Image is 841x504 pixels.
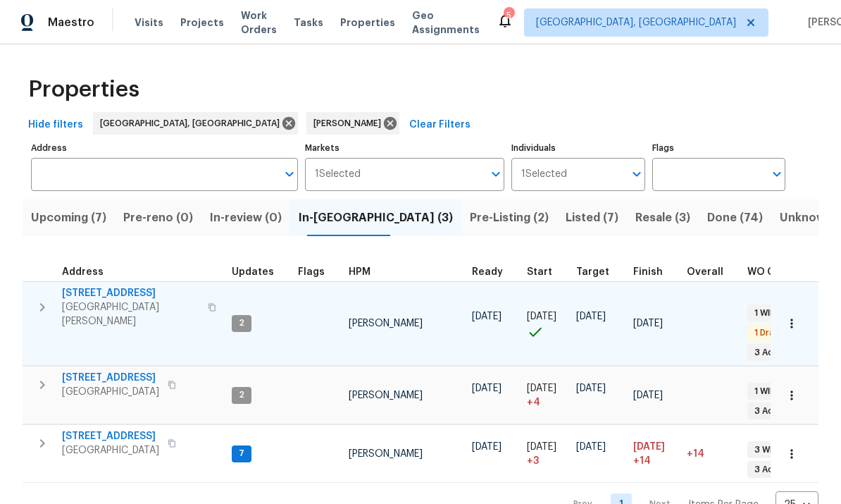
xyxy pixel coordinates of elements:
span: In-review (0) [210,208,282,228]
td: Project started on time [521,281,571,366]
span: [DATE] [472,312,502,321]
span: Start [527,267,552,277]
span: Address [62,267,104,277]
span: + 3 [527,454,539,468]
button: Open [280,164,299,184]
span: In-[GEOGRAPHIC_DATA] (3) [299,208,453,228]
span: Resale (3) [635,208,690,228]
span: [DATE] [576,383,606,393]
div: Days past target finish date [687,267,736,277]
span: 1 Selected [521,168,567,180]
button: Open [627,164,647,184]
span: [GEOGRAPHIC_DATA], [GEOGRAPHIC_DATA] [536,16,736,30]
td: Scheduled to finish 14 day(s) late [628,425,681,483]
span: Flags [298,267,325,277]
label: Markets [305,144,505,152]
span: Maestro [48,16,94,30]
span: 1 Selected [315,168,361,180]
div: Earliest renovation start date (first business day after COE or Checkout) [472,267,516,277]
span: [DATE] [527,312,556,321]
td: Project started 4 days late [521,367,571,424]
span: [DATE] [472,383,502,393]
span: 7 [233,448,250,460]
span: +14 [687,449,704,459]
span: 1 WIP [749,307,780,319]
span: Pre-Listing (2) [470,208,549,228]
label: Address [31,144,298,152]
span: [DATE] [576,442,606,452]
td: 14 day(s) past target finish date [681,425,742,483]
span: 3 WIP [749,444,783,456]
span: [DATE] [633,319,663,328]
span: [PERSON_NAME] [313,116,387,130]
span: [GEOGRAPHIC_DATA][PERSON_NAME] [62,300,199,328]
span: Done (74) [707,208,763,228]
span: [GEOGRAPHIC_DATA] [62,385,159,399]
span: Work Orders [241,8,277,37]
span: [GEOGRAPHIC_DATA], [GEOGRAPHIC_DATA] [100,116,285,130]
div: Target renovation project end date [576,267,622,277]
span: Listed (7) [566,208,618,228]
label: Flags [652,144,785,152]
span: + 4 [527,395,540,410]
span: [DATE] [633,391,663,400]
span: [DATE] [633,442,665,452]
span: Finish [633,267,663,277]
div: [PERSON_NAME] [306,112,399,135]
div: [GEOGRAPHIC_DATA], [GEOGRAPHIC_DATA] [93,112,298,135]
span: HPM [349,267,370,277]
div: Projected renovation finish date [633,267,675,277]
span: [STREET_ADDRESS] [62,429,159,443]
span: Geo Assignments [412,8,480,37]
span: Projects [180,16,224,30]
span: 2 [233,317,250,329]
span: 1 WIP [749,386,780,398]
span: 2 [233,389,250,401]
span: Hide filters [28,116,83,134]
span: Ready [472,267,503,277]
span: Tasks [294,18,323,27]
button: Open [767,164,787,184]
span: Overall [687,267,723,277]
button: Hide filters [23,112,89,138]
span: 3 Accepted [749,405,810,417]
span: 1 Draft [749,327,788,339]
div: Actual renovation start date [527,267,565,277]
span: [PERSON_NAME] [349,319,423,328]
span: Upcoming (7) [31,208,106,228]
span: Clear Filters [409,116,471,134]
span: 3 Accepted [749,347,810,359]
span: Updates [232,267,274,277]
span: [STREET_ADDRESS] [62,286,199,300]
span: Properties [340,16,395,30]
span: +14 [633,454,651,468]
span: [STREET_ADDRESS] [62,371,159,385]
span: [DATE] [576,312,606,321]
label: Individuals [511,144,644,152]
span: [DATE] [527,383,556,393]
span: 3 Accepted [749,464,810,476]
span: Properties [28,82,139,97]
div: 5 [504,8,513,23]
span: WO Completion [747,267,825,277]
span: Target [576,267,609,277]
span: [PERSON_NAME] [349,391,423,400]
button: Clear Filters [404,112,476,138]
span: [DATE] [472,442,502,452]
button: Open [486,164,506,184]
td: Project started 3 days late [521,425,571,483]
span: [GEOGRAPHIC_DATA] [62,443,159,457]
span: Visits [135,16,163,30]
span: [PERSON_NAME] [349,449,423,459]
span: Pre-reno (0) [123,208,193,228]
span: [DATE] [527,442,556,452]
